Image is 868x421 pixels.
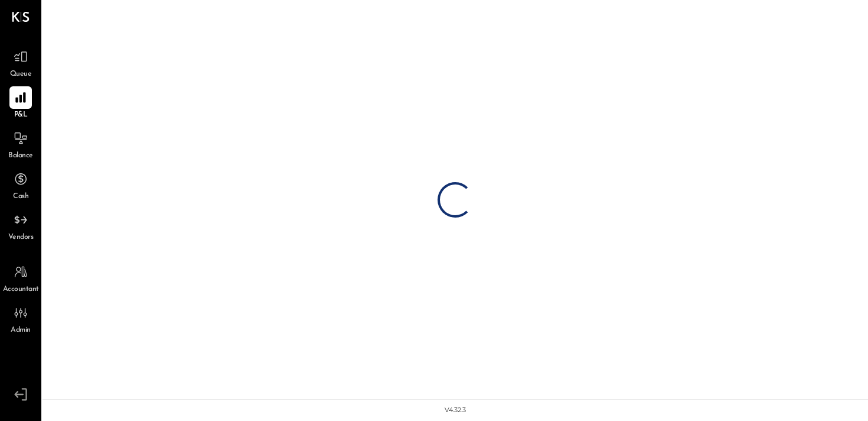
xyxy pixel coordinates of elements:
[1,46,41,80] a: Queue
[3,284,39,295] span: Accountant
[1,261,41,295] a: Accountant
[1,86,41,121] a: P&L
[13,192,28,202] span: Cash
[10,69,32,80] span: Queue
[1,209,41,243] a: Vendors
[8,151,33,161] span: Balance
[14,110,28,121] span: P&L
[1,127,41,161] a: Balance
[8,232,34,243] span: Vendors
[1,168,41,202] a: Cash
[1,302,41,336] a: Admin
[445,406,466,415] div: v 4.32.3
[11,325,31,336] span: Admin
